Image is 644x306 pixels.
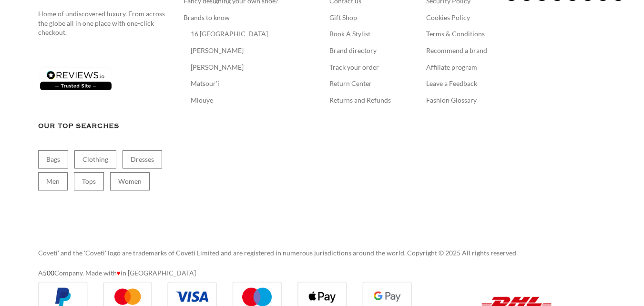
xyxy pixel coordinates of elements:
[110,172,150,190] a: Women (20,974 items)
[38,172,68,190] a: Men (1,906 items)
[329,63,380,72] a: Track your order
[38,9,170,37] p: Home of undiscovered luxury. From across the globe all in one place with one-click checkout.
[329,46,378,55] a: Brand directory
[426,63,478,72] a: Affiliate program
[426,79,478,88] a: Leave a Feedback
[38,248,606,258] p: Coveti' and the 'Coveti' logo are trademarks of Coveti Limited and are registered in numerous jur...
[426,95,478,105] a: Fashion Glossary
[191,29,269,39] a: 16 [GEOGRAPHIC_DATA]
[329,95,392,105] a: Returns and Refunds
[184,13,231,22] a: Brands to know
[123,150,162,169] a: Dresses (9,414 items)
[43,269,54,277] a: 500
[426,46,488,55] a: Recommend a brand
[191,95,214,105] a: Mlouye
[38,248,606,279] div: A Company. Made with in [GEOGRAPHIC_DATA]
[74,150,116,169] a: Clothing (17,714 items)
[426,29,486,39] a: Terms & Conditions
[191,46,245,55] a: [PERSON_NAME]
[116,268,120,279] span: ♥
[38,66,113,92] img: reviews-trust-logo-2.png
[329,29,371,39] a: Book A Stylist
[191,79,220,88] a: Matsour’i
[329,79,373,88] a: Return Center
[38,121,170,131] h3: Our Top Searches
[38,150,68,169] a: Bags (1,749 items)
[74,172,104,190] a: Tops (2,802 items)
[426,13,471,22] a: Cookies Policy
[329,13,358,22] a: Gift Shop
[191,63,245,72] a: [PERSON_NAME]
